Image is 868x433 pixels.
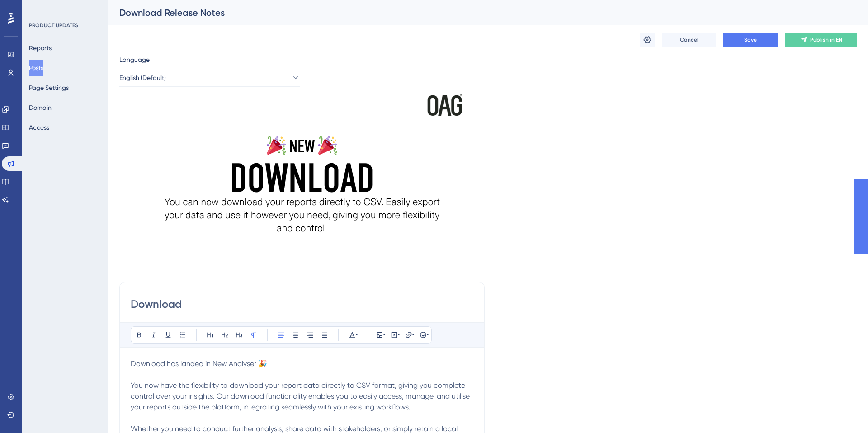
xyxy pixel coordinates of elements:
[830,397,857,424] iframe: UserGuiding AI Assistant Launcher
[29,22,78,29] div: PRODUCT UPDATES
[29,99,52,116] button: Domain
[131,381,472,411] span: You now have the flexibility to download your report data directly to CSV format, giving you comp...
[119,54,150,65] span: Language
[119,69,300,87] button: English (Default)
[131,359,267,368] span: Download has landed in New Analyser 🎉
[29,40,52,56] button: Reports
[119,6,835,19] div: Download Release Notes
[131,297,473,311] input: Post Title
[29,119,49,136] button: Access
[29,60,43,76] button: Posts
[662,33,716,47] button: Cancel
[744,36,757,43] span: Save
[680,36,698,43] span: Cancel
[29,80,69,96] button: Page Settings
[723,33,778,47] button: Save
[119,94,485,275] img: file-1753970592066.png
[810,36,842,43] span: Publish in EN
[119,72,166,83] span: English (Default)
[785,33,857,47] button: Publish in EN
